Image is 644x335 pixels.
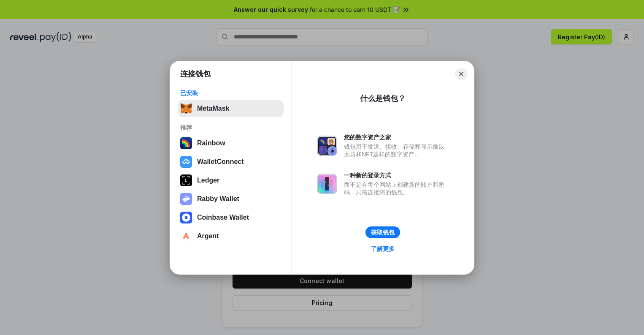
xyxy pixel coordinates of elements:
div: 钱包用于发送、接收、存储和显示像以太坊和NFT这样的数字资产。 [344,143,449,158]
div: 而不是在每个网站上创建新的账户和密码，只需连接您的钱包。 [344,181,449,196]
div: Rabby Wallet [197,195,239,203]
img: svg+xml,%3Csvg%20width%3D%2228%22%20height%3D%2228%22%20viewBox%3D%220%200%2028%2028%22%20fill%3D... [180,212,192,223]
button: Argent [178,228,284,245]
div: Ledger [197,177,219,184]
button: Coinbase Wallet [178,209,284,226]
img: svg+xml,%3Csvg%20fill%3D%22none%22%20height%3D%2233%22%20viewBox%3D%220%200%2035%2033%22%20width%... [180,103,192,114]
div: Rainbow [197,139,225,147]
img: svg+xml,%3Csvg%20xmlns%3D%22http%3A%2F%2Fwww.w3.org%2F2000%2Fsvg%22%20width%3D%2228%22%20height%3... [180,174,192,186]
button: Close [455,68,467,80]
img: svg+xml,%3Csvg%20width%3D%22120%22%20height%3D%22120%22%20viewBox%3D%220%200%20120%20120%22%20fil... [180,137,192,149]
div: 一种新的登录方式 [344,172,449,179]
img: svg+xml,%3Csvg%20width%3D%2228%22%20height%3D%2228%22%20viewBox%3D%220%200%2028%2028%22%20fill%3D... [180,230,192,242]
img: svg+xml,%3Csvg%20xmlns%3D%22http%3A%2F%2Fwww.w3.org%2F2000%2Fsvg%22%20fill%3D%22none%22%20viewBox... [180,193,192,205]
div: Argent [197,232,219,240]
button: WalletConnect [178,153,284,170]
div: 什么是钱包？ [360,93,406,103]
div: Coinbase Wallet [197,214,249,221]
img: svg+xml,%3Csvg%20xmlns%3D%22http%3A%2F%2Fwww.w3.org%2F2000%2Fsvg%22%20fill%3D%22none%22%20viewBox... [317,174,337,194]
div: WalletConnect [197,158,244,166]
div: 了解更多 [371,245,395,253]
img: svg+xml,%3Csvg%20xmlns%3D%22http%3A%2F%2Fwww.w3.org%2F2000%2Fsvg%22%20fill%3D%22none%22%20viewBox... [317,136,337,156]
button: MetaMask [178,100,284,117]
img: svg+xml,%3Csvg%20width%3D%2228%22%20height%3D%2228%22%20viewBox%3D%220%200%2028%2028%22%20fill%3D... [180,156,192,168]
div: 已安装 [180,89,281,97]
button: Rabby Wallet [178,191,284,207]
button: Rainbow [178,135,284,152]
button: Ledger [178,172,284,189]
div: 获取钱包 [371,229,395,236]
div: MetaMask [197,105,229,112]
button: 获取钱包 [365,226,400,238]
a: 了解更多 [366,243,400,254]
div: 您的数字资产之家 [344,133,449,141]
h1: 连接钱包 [180,69,211,79]
div: 推荐 [180,124,281,131]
